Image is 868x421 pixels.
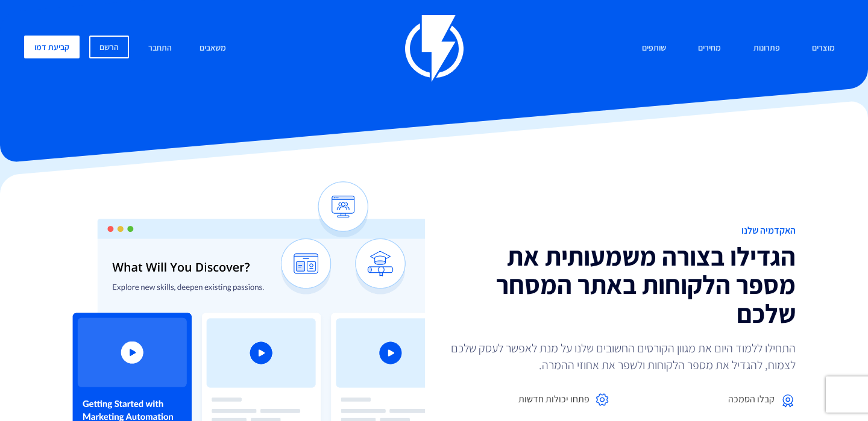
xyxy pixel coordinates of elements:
[744,36,789,61] a: פתרונות
[689,36,730,61] a: מחירים
[633,36,675,61] a: שותפים
[24,36,80,58] a: קביעת דמו
[803,36,844,61] a: מוצרים
[443,340,796,373] p: התחילו ללמוד היום את מגוון הקורסים החשובים שלנו על מנת לאפשר לעסק שלכם לצמוח, להגדיל את מספר הלקו...
[728,393,775,407] span: קבלו הסמכה
[139,36,181,61] a: התחבר
[89,36,129,58] a: הרשם
[518,393,590,407] span: פתחו יכולות חדשות
[443,225,796,236] h1: האקדמיה שלנו
[443,242,796,328] h2: הגדילו בצורה משמעותית את מספר הלקוחות באתר המסחר שלכם
[190,36,235,61] a: משאבים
